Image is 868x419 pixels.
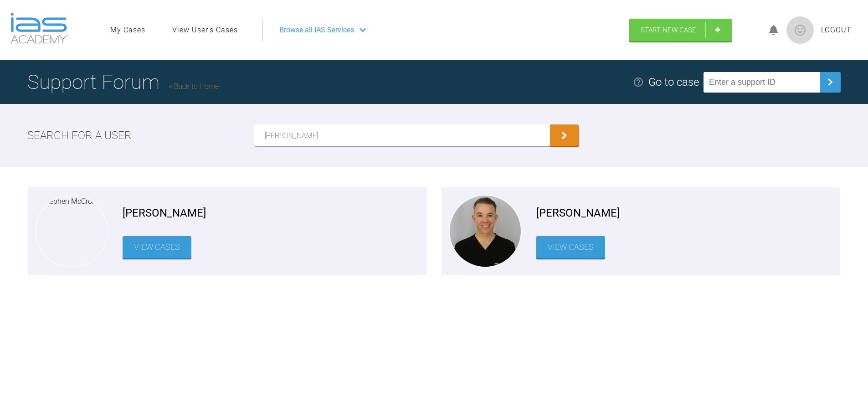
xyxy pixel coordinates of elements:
img: profile.png [786,16,814,44]
input: Enter a support ID [704,72,820,93]
img: Stephen McCrory [450,196,521,267]
h1: Support Forum [27,66,219,98]
img: Stephen McCrory [36,196,98,207]
input: Enter a user's name [254,124,550,146]
a: View Cases [536,236,605,259]
img: logo-light.3e3ef733.png [10,13,67,44]
span: [PERSON_NAME] [123,204,206,222]
a: View User's Cases [172,24,238,36]
img: chevronRight.28bd32b0.svg [823,75,837,89]
a: My Cases [110,24,145,36]
span: [PERSON_NAME] [536,204,620,222]
a: Start New Case [629,19,732,41]
a: Logout [821,24,852,36]
div: Go to case [648,73,699,91]
h2: Search for a user [27,127,132,144]
img: help.e70b9f3d.svg [633,77,644,88]
a: View Cases [123,236,191,259]
a: Back to Home [169,82,219,91]
span: Browse all IAS Services [279,24,354,36]
span: Start New Case [641,26,696,34]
